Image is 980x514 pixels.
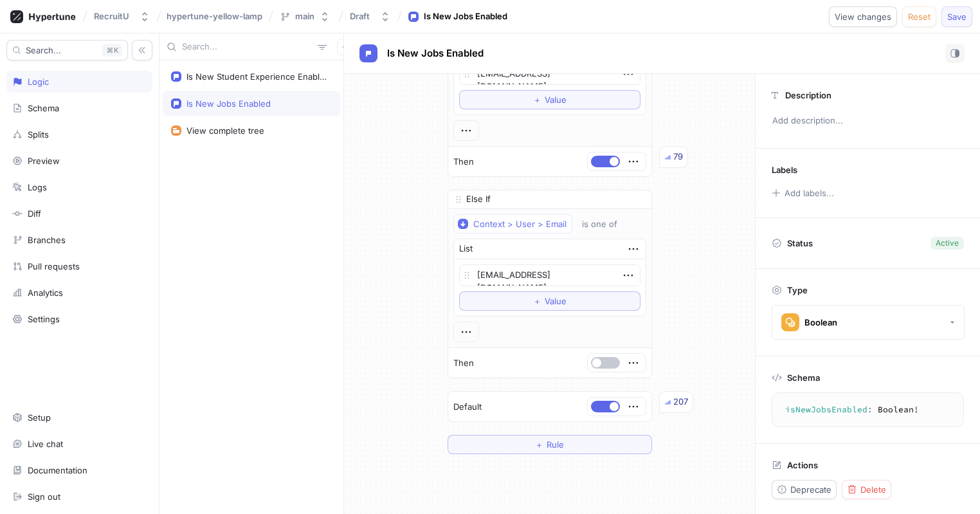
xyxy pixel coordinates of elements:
p: Then [453,357,474,370]
p: Add description... [767,110,969,132]
span: View changes [835,13,891,21]
button: ＋Rule [448,435,652,454]
button: Delete [842,480,891,499]
textarea: [EMAIL_ADDRESS][DOMAIN_NAME] [459,63,640,85]
span: Value [545,96,567,104]
button: is one of [576,214,636,234]
span: hypertune-yellow-lamp [167,12,262,21]
div: Sign out [28,491,60,502]
span: Save [947,13,966,21]
button: RecruitU [89,6,155,27]
div: is one of [582,219,617,230]
button: Reset [902,6,936,27]
div: Boolean [804,317,837,328]
input: Search... [182,41,313,53]
div: Draft [350,11,370,22]
div: Logs [28,182,47,192]
button: Search...K [6,40,128,60]
div: main [295,11,314,22]
p: Schema [787,372,820,383]
span: Delete [860,486,886,493]
div: Is New Jobs Enabled [424,10,507,23]
span: Deprecate [790,486,831,493]
div: 207 [673,396,688,408]
div: Logic [28,77,49,87]
div: Setup [28,412,51,423]
a: Documentation [6,459,152,481]
button: main [275,6,335,27]
div: Diff [28,208,41,219]
p: Then [453,156,474,169]
span: Is New Jobs Enabled [387,48,484,59]
div: List [459,243,473,255]
div: Splits [28,129,49,140]
textarea: isNewJobsEnabled: Boolean! [777,398,958,421]
textarea: [EMAIL_ADDRESS][DOMAIN_NAME] [459,264,640,286]
button: ＋Value [459,90,640,109]
span: ＋ [533,96,541,104]
div: View complete tree [186,125,264,136]
div: Context > User > Email [473,219,567,230]
div: Settings [28,314,60,324]
p: Default [453,401,482,414]
button: Boolean [772,305,965,340]
button: View changes [829,6,897,27]
span: ＋ [535,441,543,448]
div: 79 [673,151,683,163]
span: Value [545,297,567,305]
button: Draft [345,6,395,27]
div: Branches [28,235,66,245]
div: Pull requests [28,261,80,271]
span: Reset [908,13,930,21]
span: Rule [547,441,564,448]
p: Status [787,234,813,252]
div: Analytics [28,288,63,298]
button: Deprecate [772,480,837,499]
div: K [102,44,122,57]
span: Search... [26,46,61,54]
button: Context > User > Email [453,214,572,234]
p: Description [785,90,831,100]
div: Live chat [28,439,63,449]
div: Schema [28,103,59,113]
button: Add labels... [767,185,838,201]
p: Else If [466,193,491,206]
div: Active [936,237,959,249]
div: Documentation [28,465,87,475]
div: Preview [28,156,60,166]
div: RecruitU [94,11,129,22]
p: Labels [772,165,797,175]
button: Save [941,6,972,27]
div: Is New Student Experience Enabled [186,71,327,82]
button: ＋Value [459,291,640,311]
p: Type [787,285,808,295]
div: Is New Jobs Enabled [186,98,271,109]
p: Actions [787,460,818,470]
span: ＋ [533,297,541,305]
